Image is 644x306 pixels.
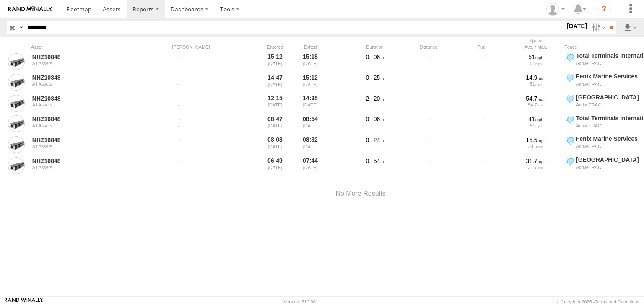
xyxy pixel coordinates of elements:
div: 08:08 [DATE] [259,135,291,154]
div: All Assets [32,102,147,107]
div: Asset [31,44,148,50]
span: 0 [366,116,372,122]
div: Version: 310.00 [284,299,316,304]
div: 15.5 [512,136,560,144]
a: NHZ10848 [32,53,147,61]
div: All Assets [32,165,147,170]
div: Duration [350,44,400,50]
label: Search Filter Options [589,21,607,34]
div: 51 [512,81,560,86]
span: 20 [374,95,384,102]
a: Visit our Website [5,298,43,306]
div: Distance [403,44,454,50]
a: NHZ10848 [32,74,147,81]
div: 51 [512,123,560,128]
div: 14:47 [DATE] [259,73,291,92]
i: ? [597,3,611,16]
div: 15:12 [DATE] [294,73,326,92]
div: Entered [259,44,291,50]
div: [PERSON_NAME] [172,44,256,50]
span: 2 [366,95,372,102]
div: 08:32 [DATE] [294,135,326,154]
a: NHZ10848 [32,115,147,123]
div: 15:12 [DATE] [259,52,291,71]
div: © Copyright 2025 - [556,299,639,304]
label: Search Query [18,21,24,34]
a: Terms and Conditions [595,299,639,304]
div: 07:44 [DATE] [294,156,326,175]
span: 06 [374,54,384,60]
div: 54.7 [512,102,560,107]
div: Exited [294,44,326,50]
span: 25 [374,74,384,81]
div: 54.7 [512,95,560,102]
span: 0 [366,158,372,164]
div: 31.7 [512,165,560,170]
div: Zulema McIntosch [543,3,568,16]
div: 15:18 [DATE] [294,52,326,71]
div: 14.9 [512,74,560,81]
div: 14:35 [DATE] [294,93,326,113]
span: 0 [366,74,372,81]
div: All Assets [32,61,147,66]
span: 24 [374,137,384,143]
div: 51 [512,61,560,66]
div: 20.5 [512,144,560,149]
span: 0 [366,137,372,143]
div: 12:15 [DATE] [259,93,291,113]
label: Export results as... [623,21,637,34]
img: rand-logo.svg [8,6,52,12]
span: 06 [374,116,384,122]
div: 08:47 [DATE] [259,114,291,134]
label: [DATE] [565,21,589,31]
div: All Assets [32,144,147,149]
div: Fuel [457,44,507,50]
div: 51 [512,53,560,61]
a: NHZ10848 [32,136,147,144]
span: 54 [374,158,384,164]
div: All Assets [32,81,147,86]
span: 0 [366,54,372,60]
div: 06:49 [DATE] [259,156,291,175]
div: 31.7 [512,157,560,165]
a: NHZ10848 [32,95,147,102]
a: NHZ10848 [32,157,147,165]
div: 41 [512,115,560,123]
div: All Assets [32,123,147,128]
div: 08:54 [DATE] [294,114,326,134]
